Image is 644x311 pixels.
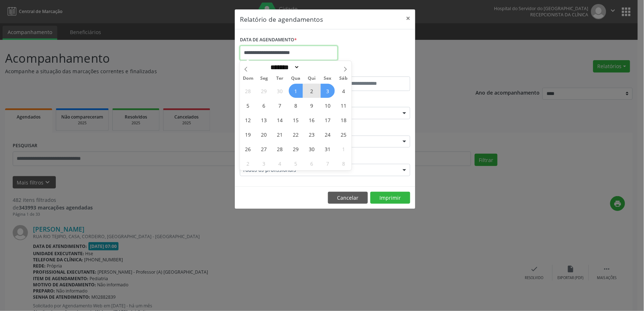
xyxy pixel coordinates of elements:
span: Outubro 28, 2025 [273,142,287,156]
span: Novembro 7, 2025 [321,156,335,170]
span: Novembro 3, 2025 [257,156,271,170]
span: Sáb [336,76,352,81]
span: Outubro 2, 2025 [305,84,319,98]
span: Outubro 15, 2025 [289,113,303,127]
input: Year [300,63,324,71]
span: Setembro 28, 2025 [241,84,255,98]
span: Outubro 19, 2025 [241,127,255,141]
span: Outubro 20, 2025 [257,127,271,141]
span: Outubro 30, 2025 [305,142,319,156]
span: Novembro 4, 2025 [273,156,287,170]
span: Outubro 29, 2025 [289,142,303,156]
span: Outubro 10, 2025 [321,98,335,112]
select: Month [268,63,300,71]
span: Dom [240,76,256,81]
span: Outubro 22, 2025 [289,127,303,141]
h5: Relatório de agendamentos [240,14,323,24]
span: Outubro 6, 2025 [257,98,271,112]
span: Outubro 18, 2025 [337,113,351,127]
span: Sex [320,76,336,81]
span: Ter [272,76,288,81]
span: Setembro 29, 2025 [257,84,271,98]
span: Outubro 16, 2025 [305,113,319,127]
span: Outubro 8, 2025 [289,98,303,112]
span: Novembro 1, 2025 [337,142,351,156]
span: Outubro 12, 2025 [241,113,255,127]
span: Outubro 27, 2025 [257,142,271,156]
span: Outubro 26, 2025 [241,142,255,156]
button: Close [401,9,415,27]
span: Outubro 17, 2025 [321,113,335,127]
span: Qua [288,76,304,81]
span: Outubro 13, 2025 [257,113,271,127]
span: Seg [256,76,272,81]
span: Qui [304,76,320,81]
label: ATÉ [327,65,410,76]
span: Outubro 5, 2025 [241,98,255,112]
span: Outubro 14, 2025 [273,113,287,127]
span: Outubro 9, 2025 [305,98,319,112]
span: Outubro 7, 2025 [273,98,287,112]
span: Outubro 1, 2025 [289,84,303,98]
button: Imprimir [370,192,410,204]
span: Outubro 11, 2025 [337,98,351,112]
span: Outubro 31, 2025 [321,142,335,156]
span: Novembro 2, 2025 [241,156,255,170]
span: Novembro 6, 2025 [305,156,319,170]
span: Novembro 5, 2025 [289,156,303,170]
span: Outubro 21, 2025 [273,127,287,141]
span: Outubro 24, 2025 [321,127,335,141]
label: DATA DE AGENDAMENTO [240,34,297,46]
span: Setembro 30, 2025 [273,84,287,98]
span: Novembro 8, 2025 [337,156,351,170]
button: Cancelar [328,192,368,204]
span: Outubro 4, 2025 [337,84,351,98]
span: Outubro 25, 2025 [337,127,351,141]
span: Outubro 23, 2025 [305,127,319,141]
span: Outubro 3, 2025 [321,84,335,98]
